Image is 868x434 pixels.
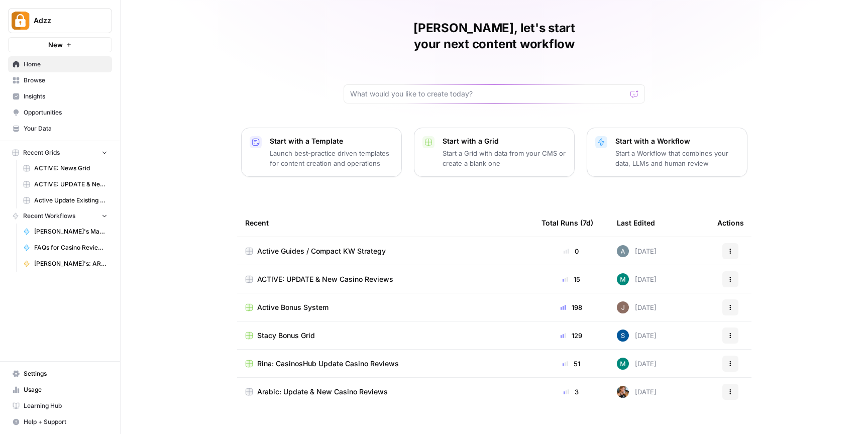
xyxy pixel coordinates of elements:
button: Start with a GridStart a Grid with data from your CMS or create a blank one [414,128,575,177]
div: [DATE] [617,358,657,370]
a: [PERSON_NAME]'s: ARABIC Casino Review [19,256,112,272]
div: [DATE] [617,330,657,342]
div: 51 [541,359,601,369]
img: Adzz Logo [12,12,30,30]
button: Recent Grids [8,145,112,160]
a: Your Data [8,121,112,137]
a: FAQs for Casino Review Arabic [19,240,112,256]
p: Start a Workflow that combines your data, LLMs and human review [615,148,739,168]
a: ACTIVE: UPDATE & New Casino Reviews [245,274,525,284]
a: Stacy Bonus Grid [245,331,525,341]
span: Home [24,60,107,69]
span: [PERSON_NAME]'s Master: Arabic Casino Reviews [34,227,107,236]
a: Usage [8,382,112,398]
div: [DATE] [617,273,657,285]
div: [DATE] [617,245,657,257]
span: [PERSON_NAME]'s: ARABIC Casino Review [34,259,107,268]
button: Help + Support [8,414,112,430]
span: Settings [24,369,107,378]
span: Adzz [34,16,94,26]
div: Recent [245,209,525,237]
a: Insights [8,88,112,104]
div: 0 [541,246,601,256]
div: 3 [541,387,601,397]
p: Start with a Workflow [615,136,739,146]
a: Active Bonus System [245,302,525,312]
span: Browse [24,76,107,85]
button: Workspace: Adzz [8,8,112,33]
a: Opportunities [8,104,112,121]
div: [DATE] [617,301,657,313]
span: Active Guides / Compact KW Strategy [257,246,386,256]
a: Arabic: Update & New Casino Reviews [245,387,525,397]
button: Recent Workflows [8,208,112,224]
span: Learning Hub [24,401,107,410]
span: Insights [24,92,107,101]
span: ACTIVE: UPDATE & New Casino Reviews [257,274,393,284]
a: ACTIVE: News Grid [19,160,112,176]
span: ACTIVE: UPDATE & New Casino Reviews [34,180,107,189]
a: Rina: CasinosHub Update Casino Reviews [245,359,525,369]
p: Start with a Grid [443,136,566,146]
img: slv4rmlya7xgt16jt05r5wgtlzht [617,358,629,370]
img: v57kel29kunc1ymryyci9cunv9zd [617,330,629,342]
a: [PERSON_NAME]'s Master: Arabic Casino Reviews [19,224,112,240]
div: 198 [541,302,601,312]
button: New [8,37,112,52]
div: 15 [541,274,601,284]
span: Active Update Existing Post [34,196,107,205]
span: Your Data [24,124,107,133]
a: ACTIVE: UPDATE & New Casino Reviews [19,176,112,192]
span: FAQs for Casino Review Arabic [34,243,107,252]
a: Browse [8,72,112,88]
span: Arabic: Update & New Casino Reviews [257,387,388,397]
a: Home [8,56,112,72]
h1: [PERSON_NAME], let's start your next content workflow [344,20,645,52]
span: Opportunities [24,108,107,117]
span: Help + Support [24,417,107,426]
span: New [48,40,63,50]
p: Launch best-practice driven templates for content creation and operations [270,148,393,168]
div: [DATE] [617,386,657,398]
a: Settings [8,366,112,382]
span: Recent Grids [23,148,60,157]
img: nwfydx8388vtdjnj28izaazbsiv8 [617,386,629,398]
span: Active Bonus System [257,302,329,312]
a: Active Guides / Compact KW Strategy [245,246,525,256]
button: Start with a WorkflowStart a Workflow that combines your data, LLMs and human review [587,128,747,177]
span: Recent Workflows [23,211,75,221]
span: Rina: CasinosHub Update Casino Reviews [257,359,399,369]
img: slv4rmlya7xgt16jt05r5wgtlzht [617,273,629,285]
span: ACTIVE: News Grid [34,164,107,173]
a: Active Update Existing Post [19,192,112,208]
div: 129 [541,331,601,341]
div: Last Edited [617,209,655,237]
div: Total Runs (7d) [541,209,593,237]
input: What would you like to create today? [350,89,626,99]
div: Actions [717,209,744,237]
p: Start with a Template [270,136,393,146]
img: spdl5mgdtlnfuebrp5d83uw92e8p [617,245,629,257]
button: Start with a TemplateLaunch best-practice driven templates for content creation and operations [241,128,402,177]
span: Stacy Bonus Grid [257,331,315,341]
a: Learning Hub [8,398,112,414]
p: Start a Grid with data from your CMS or create a blank one [443,148,566,168]
img: qk6vosqy2sb4ovvtvs3gguwethpi [617,301,629,313]
span: Usage [24,385,107,394]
